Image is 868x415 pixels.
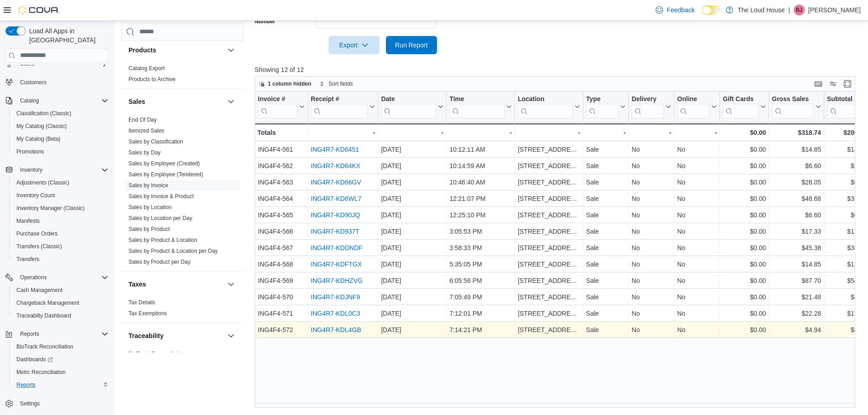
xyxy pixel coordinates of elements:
[258,95,298,103] div: Invoice #
[794,5,805,15] div: Brooke Jones
[723,95,759,118] div: Gift Card Sales
[723,144,766,155] div: $0.00
[311,179,361,186] a: ING4R7-KD66GV
[449,95,504,118] div: Time
[632,95,664,103] div: Delivery
[128,117,157,123] a: End Of Day
[13,177,108,188] span: Adjustments (Classic)
[772,127,821,138] div: $318.74
[316,78,356,89] button: Sort fields
[2,164,112,176] button: Inventory
[13,285,108,296] span: Cash Management
[18,5,59,15] img: Cova
[16,328,108,339] span: Reports
[13,177,73,188] a: Adjustments (Classic)
[311,95,368,103] div: Receipt #
[2,397,112,410] button: Settings
[16,192,55,199] span: Inventory Count
[586,259,626,270] div: Sale
[772,242,821,253] div: $45.38
[16,123,67,130] span: My Catalog (Classic)
[13,190,108,201] span: Inventory Count
[381,144,443,155] div: [DATE]
[128,171,203,178] span: Sales by Employee (Tendered)
[723,160,766,171] div: $0.00
[128,127,164,134] span: Itemized Sales
[258,226,305,237] div: ING4F4-566
[586,144,626,155] div: Sale
[9,379,112,391] button: Reports
[128,310,167,317] a: Tax Exemptions
[723,95,766,118] button: Gift Cards
[258,210,305,220] div: ING4F4-565
[329,36,380,54] button: Export
[632,193,671,204] div: No
[258,242,305,253] div: ING4F4-567
[381,193,443,204] div: [DATE]
[449,127,512,138] div: -
[258,259,305,270] div: ING4F4-568
[9,297,112,309] button: Chargeback Management
[128,46,224,55] button: Products
[586,127,626,138] div: -
[128,331,224,340] button: Traceability
[16,398,108,409] span: Settings
[13,254,108,265] span: Transfers
[13,203,88,214] a: Inventory Manager (Classic)
[258,177,305,188] div: ING4F4-563
[586,210,626,220] div: Sale
[16,135,61,143] span: My Catalog (Beta)
[9,202,112,215] button: Inventory Manager (Classic)
[13,190,59,201] a: Inventory Count
[13,146,108,157] span: Promotions
[13,310,108,321] span: Traceabilty Dashboard
[449,95,512,118] button: Time
[13,121,71,132] a: My Catalog (Classic)
[9,107,112,120] button: Classification (Classic)
[20,97,39,104] span: Catalog
[311,310,360,317] a: ING4R7-KDL0C3
[13,146,48,157] a: Promotions
[9,120,112,133] button: My Catalog (Classic)
[827,95,867,118] button: Subtotal
[827,177,867,188] div: $0.01
[449,259,512,270] div: 5:35:05 PM
[632,144,671,155] div: No
[13,367,69,378] a: Metrc Reconciliation
[381,95,436,103] div: Date
[518,127,580,138] div: -
[226,45,236,56] button: Products
[13,367,108,378] span: Metrc Reconciliation
[311,95,375,118] button: Receipt #
[2,271,112,284] button: Operations
[258,160,305,171] div: ING4F4-562
[13,121,108,132] span: My Catalog (Classic)
[9,145,112,158] button: Promotions
[13,228,108,239] span: Purchase Orders
[518,177,580,188] div: [STREET_ADDRESS][PERSON_NAME]
[827,78,838,89] button: Display options
[9,353,112,366] a: Dashboards
[827,127,867,138] div: $200.94
[632,210,671,220] div: No
[827,242,867,253] div: $36.90
[311,146,359,153] a: ING4R7-KD6451
[677,95,717,118] button: Online
[381,226,443,237] div: [DATE]
[13,108,108,119] span: Classification (Classic)
[723,242,766,253] div: $0.00
[128,225,170,233] span: Sales by Product
[128,236,197,244] span: Sales by Product & Location
[16,217,40,225] span: Manifests
[16,272,51,283] button: Operations
[9,227,112,240] button: Purchase Orders
[772,95,814,103] div: Gross Sales
[449,177,512,188] div: 10:46:40 AM
[128,76,175,82] a: Products to Archive
[449,193,512,204] div: 12:21:07 PM
[311,228,360,235] a: ING4R7-KD937T
[381,177,443,188] div: [DATE]
[16,164,46,175] button: Inventory
[9,133,112,145] button: My Catalog (Beta)
[518,95,580,118] button: Location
